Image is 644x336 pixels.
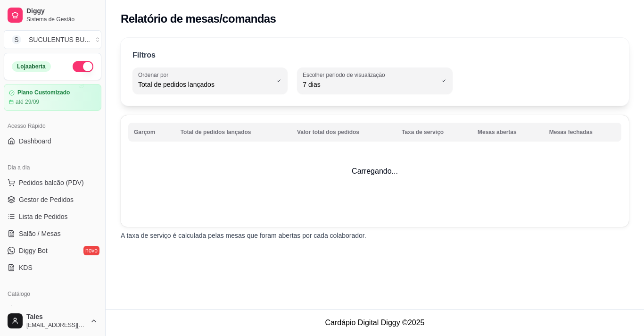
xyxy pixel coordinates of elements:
[4,226,101,241] a: Salão / Mesas
[19,195,74,204] span: Gestor de Pedidos
[106,309,644,336] footer: Cardápio Digital Diggy © 2025
[26,321,86,329] span: [EMAIL_ADDRESS][DOMAIN_NAME]
[303,80,435,89] span: 7 dias
[73,61,93,72] button: Alterar Status
[132,50,156,61] p: Filtros
[4,286,101,302] div: Catálogo
[4,134,101,149] a: Dashboard
[4,209,101,224] a: Lista de Pedidos
[19,246,48,255] span: Diggy Bot
[4,192,101,207] a: Gestor de Pedidos
[4,4,101,26] a: DiggySistema de Gestão
[19,229,61,238] span: Salão / Mesas
[303,71,388,79] label: Escolher período de visualização
[4,160,101,175] div: Dia a dia
[4,260,101,275] a: KDS
[26,313,86,321] span: Tales
[4,310,101,332] button: Tales[EMAIL_ADDRESS][DOMAIN_NAME]
[19,178,84,187] span: Pedidos balcão (PDV)
[121,11,276,26] h2: Relatório de mesas/comandas
[12,61,51,72] div: Loja aberta
[19,136,51,146] span: Dashboard
[26,16,98,23] span: Sistema de Gestão
[26,7,98,16] span: Diggy
[4,243,101,258] a: Diggy Botnovo
[19,212,68,221] span: Lista de Pedidos
[4,175,101,190] button: Pedidos balcão (PDV)
[132,67,288,94] button: Ordenar porTotal de pedidos lançados
[121,231,629,240] p: A taxa de serviço é calculada pelas mesas que foram abertas por cada colaborador.
[4,30,101,49] button: Select a team
[4,302,101,317] a: Produtos
[138,80,271,89] span: Total de pedidos lançados
[4,118,101,134] div: Acesso Rápido
[19,263,33,272] span: KDS
[121,115,629,227] td: Carregando...
[17,89,70,96] article: Plano Customizado
[16,98,39,106] article: até 29/09
[138,71,172,79] label: Ordenar por
[19,304,45,314] span: Produtos
[12,35,21,44] span: S
[4,84,101,111] a: Plano Customizadoaté 29/09
[297,67,452,94] button: Escolher período de visualização7 dias
[29,35,90,44] div: SUCULENTUS BU ...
